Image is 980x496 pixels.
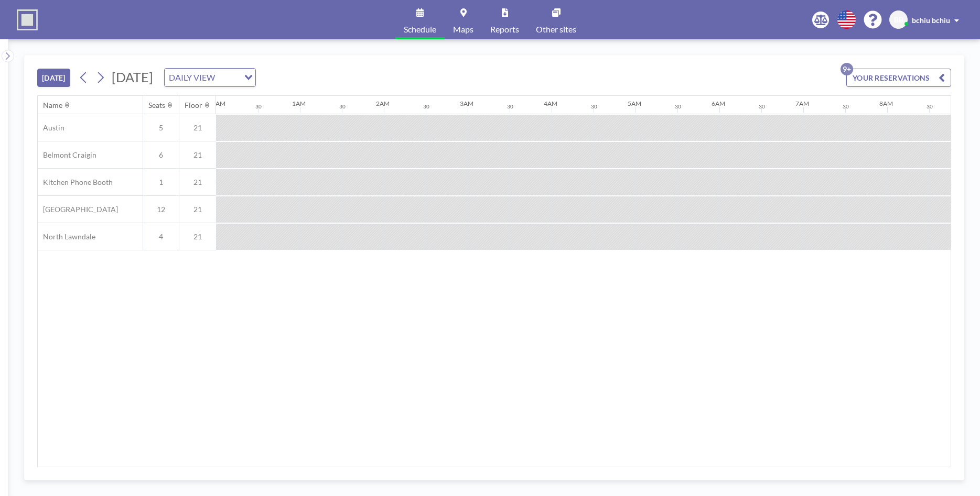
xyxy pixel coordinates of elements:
div: 3AM [460,100,473,107]
button: [DATE] [37,69,70,87]
button: YOUR RESERVATIONS9+ [846,69,951,87]
span: 21 [179,150,216,160]
div: 12AM [208,100,225,107]
span: Belmont Craigin [38,150,96,160]
span: Reports [490,25,519,34]
img: organization-logo [17,9,38,30]
span: 6 [143,150,179,160]
span: [DATE] [112,69,153,85]
span: Schedule [404,25,436,34]
div: 30 [843,103,849,110]
p: 9+ [841,63,853,75]
span: 21 [179,178,216,187]
span: Kitchen Phone Booth [38,178,113,187]
div: 7AM [795,100,809,107]
div: 30 [423,103,429,110]
div: Search for option [165,69,255,86]
span: 5 [143,123,179,133]
span: [GEOGRAPHIC_DATA] [38,205,118,214]
div: 1AM [292,100,306,107]
div: 30 [255,103,262,110]
input: Search for option [218,71,238,84]
span: BB [894,15,903,25]
div: 30 [591,103,597,110]
div: 5AM [628,100,641,107]
div: 2AM [376,100,390,107]
div: 30 [675,103,681,110]
span: 4 [143,232,179,241]
div: 4AM [544,100,557,107]
span: Austin [38,123,64,133]
div: 30 [339,103,346,110]
div: Floor [185,101,202,110]
span: 21 [179,232,216,241]
span: DAILY VIEW [167,71,217,84]
div: Name [43,101,62,110]
span: North Lawndale [38,232,95,241]
span: Maps [453,25,473,34]
span: Other sites [536,25,576,34]
div: 30 [927,103,933,110]
div: 6AM [712,100,725,107]
div: 30 [759,103,765,110]
div: 8AM [879,100,893,107]
span: 21 [179,123,216,133]
span: 21 [179,205,216,214]
span: bchiu bchiu [912,16,950,25]
div: 30 [507,103,513,110]
div: Seats [148,101,165,110]
span: 12 [143,205,179,214]
span: 1 [143,178,179,187]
